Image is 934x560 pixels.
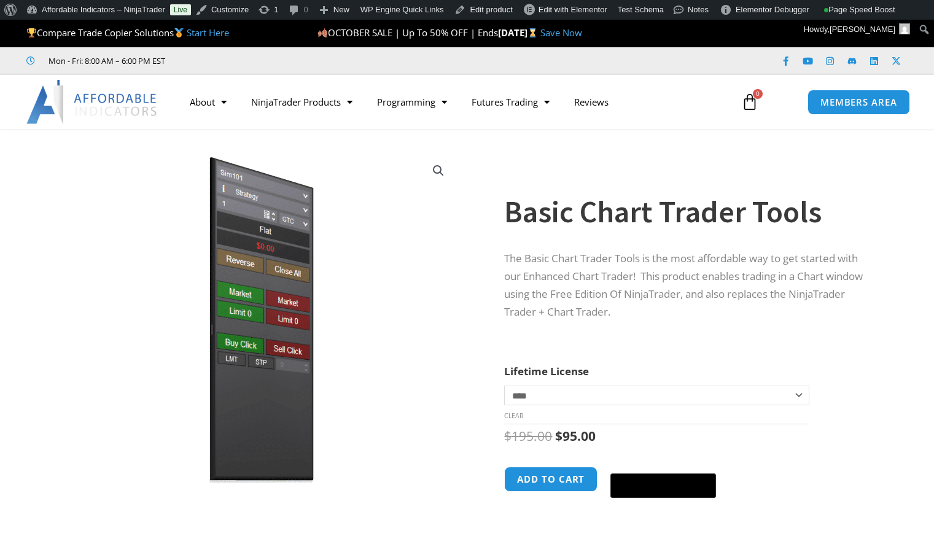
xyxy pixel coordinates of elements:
h1: Basic Chart Trader Tools [504,190,863,233]
span: [PERSON_NAME] [830,25,895,34]
img: LogoAI | Affordable Indicators – NinjaTrader [26,80,158,124]
a: About [177,88,239,116]
button: Buy with GPay [610,473,716,498]
a: 0 [723,84,777,120]
bdi: 195.00 [504,427,552,445]
span: Compare Trade Copier Solutions [26,26,229,39]
img: 🥇 [174,28,184,37]
a: Reviews [562,88,621,116]
span: $ [504,427,512,445]
nav: Menu [177,88,729,116]
button: Add to cart [504,467,597,492]
span: MEMBERS AREA [820,98,897,107]
label: Lifetime License [504,364,589,378]
a: View full-screen image gallery [427,160,449,182]
bdi: 95.00 [555,427,596,445]
img: BasicTools | Affordable Indicators – NinjaTrader [64,150,459,490]
span: 0 [753,89,763,99]
a: Save Now [540,26,582,39]
iframe: PayPal Message 1 [504,508,863,519]
strong: [DATE] [498,26,540,39]
p: The Basic Chart Trader Tools is the most affordable way to get started with our Enhanced Chart Tr... [504,250,863,321]
a: Live [170,4,191,15]
iframe: Customer reviews powered by Trustpilot [182,55,367,67]
span: $ [555,427,562,445]
span: Mon - Fri: 8:00 AM – 6:00 PM EST [45,53,165,68]
a: Clear options [504,411,523,420]
img: 🍂 [318,28,327,37]
img: ⌛ [528,28,537,37]
a: Programming [365,88,459,116]
img: 🏆 [27,28,36,37]
span: OCTOBER SALE | Up To 50% OFF | Ends [317,26,498,39]
a: Futures Trading [459,88,562,116]
a: Howdy, [800,20,915,39]
a: MEMBERS AREA [808,90,910,115]
a: NinjaTrader Products [239,88,365,116]
iframe: Secure express checkout frame [608,465,718,470]
a: Start Here [187,26,229,39]
span: Edit with Elementor [539,5,607,14]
